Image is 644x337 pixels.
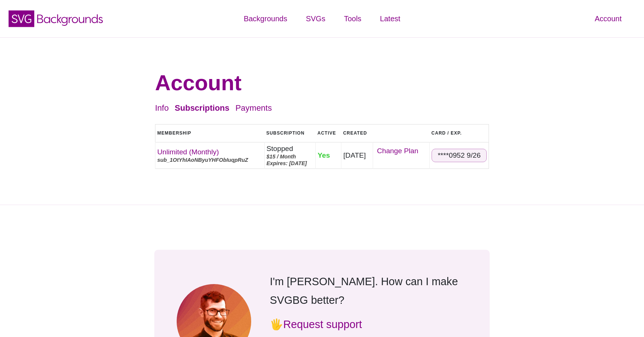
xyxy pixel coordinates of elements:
h1: Account [155,70,489,96]
a: Latest [371,7,410,30]
th: Active [316,124,341,142]
a: Payments [236,103,272,113]
th: Card / Exp. [430,124,489,142]
div: Stopped [266,144,313,153]
th: Subscription [264,124,315,142]
div: sub_1OtYhIAoNByuYHFObIuqpRuZ [157,157,262,163]
span: Yes [318,151,330,159]
a: SVGs [297,7,335,30]
a: Unlimited (Monthly) [157,148,219,156]
p: 🖐 [270,315,467,334]
div: Expires: [DATE] [266,160,313,167]
a: Subscriptions [175,103,230,113]
a: Change Plan [375,145,427,157]
th: Created [341,124,373,142]
div: [DATE] [343,151,371,160]
a: Tools [335,7,371,30]
a: Info [155,103,169,113]
a: Account [585,7,631,30]
div: ‌ [375,145,427,166]
th: Membership [155,124,265,142]
a: Backgrounds [234,7,297,30]
div: $15 / Month [266,153,313,160]
a: Request support [283,318,362,330]
p: I'm [PERSON_NAME]. How can I make SVGBG better? [270,272,467,309]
